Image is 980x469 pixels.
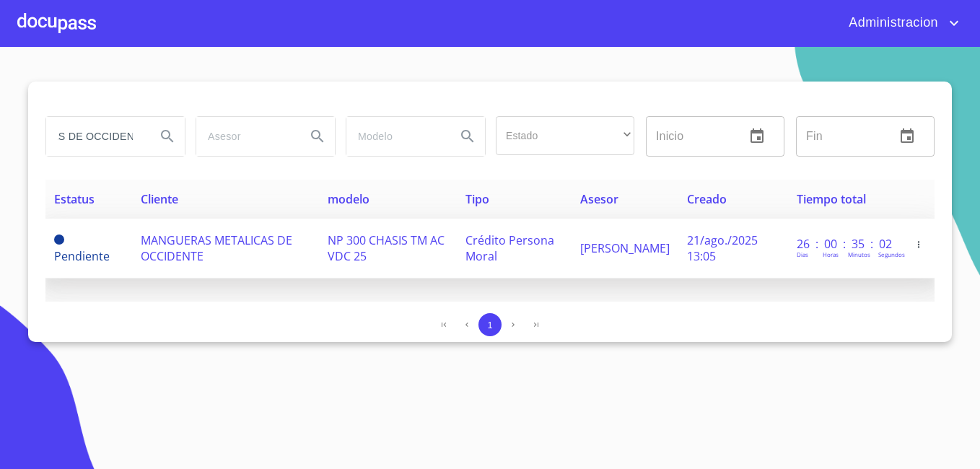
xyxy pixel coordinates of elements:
[54,248,110,264] span: Pendiente
[300,119,335,154] button: Search
[797,250,808,258] p: Dias
[328,191,369,207] span: modelo
[465,232,554,264] span: Crédito Persona Moral
[487,320,492,330] span: 1
[328,232,445,264] span: NP 300 CHASIS TM AC VDC 25
[450,119,485,154] button: Search
[141,191,178,207] span: Cliente
[496,116,634,155] div: ​
[580,191,618,207] span: Asesor
[580,240,670,256] span: [PERSON_NAME]
[46,117,144,156] input: search
[687,232,758,264] span: 21/ago./2025 13:05
[878,250,905,258] p: Segundos
[54,234,64,245] span: Pendiente
[823,250,839,258] p: Horas
[687,191,727,207] span: Creado
[478,313,502,336] button: 1
[141,232,292,264] span: MANGUERAS METALICAS DE OCCIDENTE
[150,119,185,154] button: Search
[346,117,445,156] input: search
[465,191,489,207] span: Tipo
[797,191,866,207] span: Tiempo total
[54,191,95,207] span: Estatus
[797,236,894,252] p: 26 : 00 : 35 : 02
[196,117,294,156] input: search
[838,12,963,35] button: account of current user
[848,250,870,258] p: Minutos
[838,12,945,35] span: Administracion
